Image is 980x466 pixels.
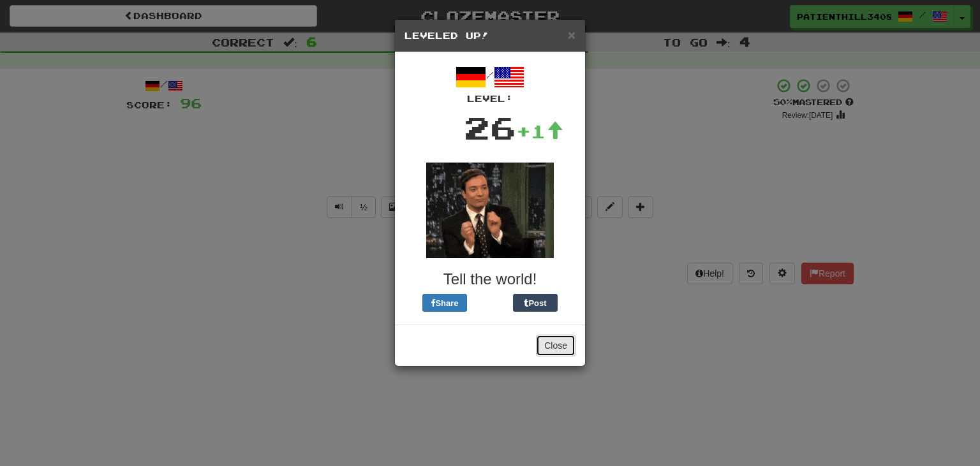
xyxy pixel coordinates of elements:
[405,62,575,105] div: /
[467,294,513,312] iframe: X Post Button
[464,105,516,150] div: 26
[405,271,575,288] h3: Tell the world!
[516,119,563,144] div: +1
[536,335,575,356] button: Close
[568,28,575,41] button: Close
[513,294,558,312] button: Post
[568,27,575,42] span: ×
[426,163,554,258] img: fallon-a20d7af9049159056f982dd0e4b796b9edb7b1d2ba2b0a6725921925e8bac842.gif
[405,29,575,42] h5: Leveled Up!
[422,294,467,312] button: Share
[405,92,575,105] div: Level:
